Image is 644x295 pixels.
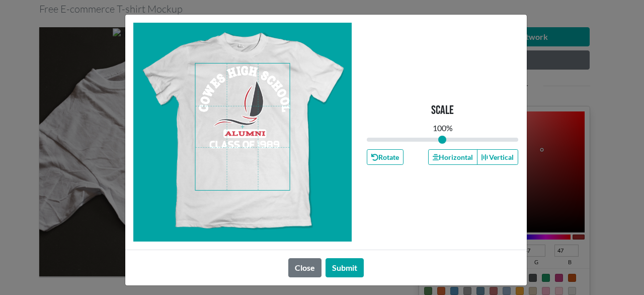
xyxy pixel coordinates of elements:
button: Vertical [477,149,518,165]
div: 100 % [433,122,453,134]
button: Rotate [367,149,404,165]
button: Horizontal [428,149,477,165]
p: Scale [431,103,454,118]
button: Submit [326,258,364,277]
button: Close [288,258,321,277]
